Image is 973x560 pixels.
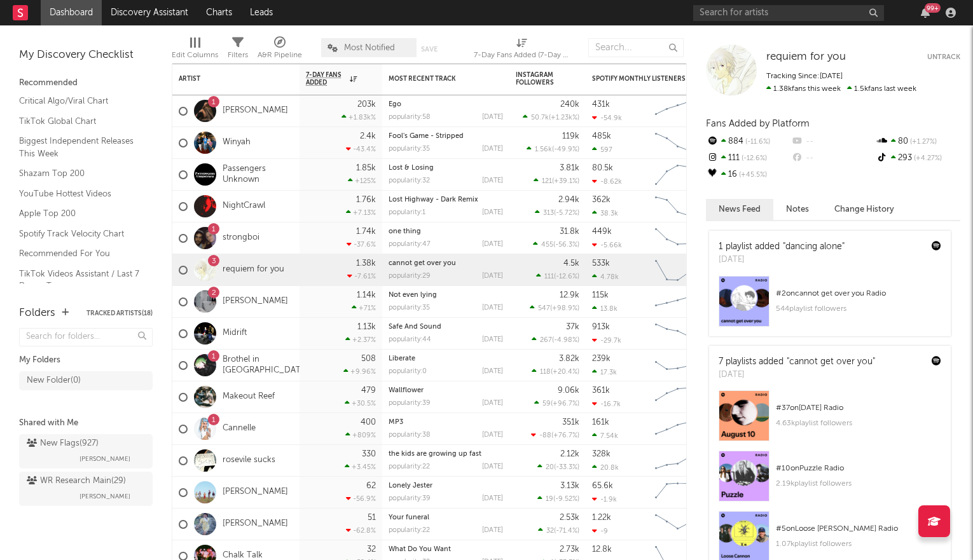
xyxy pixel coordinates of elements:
div: 1.13k [357,323,376,331]
a: Lonely Jester [389,482,432,489]
button: Tracked Artists(18) [86,310,153,317]
div: 32 [367,545,376,554]
span: 19 [546,496,553,503]
a: Lost & Losing [389,165,434,172]
div: 544 playlist followers [776,301,941,317]
a: #37on[DATE] Radio4.63kplaylist followers [709,390,951,451]
a: Brothel in [GEOGRAPHIC_DATA] [223,355,308,376]
div: popularity: 1 [389,209,425,216]
svg: Chart title [649,350,707,381]
a: New Folder(0) [19,371,153,390]
div: [DATE] [482,241,503,248]
a: Critical Algo/Viral Chart [19,94,140,108]
div: [DATE] [482,368,503,375]
a: Recommended For You [19,247,140,261]
div: [DATE] [482,209,503,216]
div: 4.78k [592,273,619,281]
div: -5.66k [592,241,622,249]
div: 330 [362,450,376,458]
div: 13.8k [592,304,618,313]
div: -7.61 % [347,272,376,280]
span: 1.56k [535,146,552,153]
a: Wallflower [389,387,424,394]
div: [DATE] [482,304,503,311]
span: +39.1 % [554,178,577,185]
div: 2.19k playlist followers [776,476,941,491]
div: -62.8 % [346,526,376,535]
div: 533k [592,259,610,268]
a: Your funeral [389,514,429,521]
div: ( ) [537,463,579,471]
button: Untrack [927,51,960,64]
div: ( ) [531,431,579,439]
div: popularity: 39 [389,495,431,502]
div: Edit Columns [172,32,218,69]
span: +96.7 % [553,400,577,407]
div: [DATE] [719,369,875,381]
div: Instagram Followers [516,71,560,86]
div: WR Research Main ( 29 ) [27,474,126,489]
div: Spotify Monthly Listeners [592,75,687,83]
a: [PERSON_NAME] [223,296,288,307]
a: cannot get over you [389,260,456,267]
div: 80 [876,133,960,150]
span: 121 [542,178,552,185]
span: 118 [540,369,551,376]
div: 597 [592,146,612,154]
span: 455 [541,242,553,249]
div: +7.13 % [346,208,376,217]
div: My Folders [19,353,153,368]
span: -49.9 % [554,146,577,153]
div: Lonely Jester [389,482,503,489]
input: Search for folders... [19,328,153,346]
div: one thing [389,228,503,235]
div: popularity: 35 [389,146,430,153]
a: MP3 [389,419,403,426]
a: Fool's Game - Stripped [389,133,464,140]
div: -1.9k [592,495,617,503]
div: ( ) [538,526,579,535]
div: ( ) [530,304,579,312]
div: 2.94k [558,196,579,204]
svg: Chart title [649,445,707,477]
a: [PERSON_NAME] [223,487,288,498]
svg: Chart title [649,254,707,286]
a: Winyah [223,137,251,148]
span: -56.3 % [555,242,577,249]
button: News Feed [706,199,773,220]
div: [DATE] [482,336,503,343]
div: +71 % [352,304,376,312]
input: Search for artists [693,5,884,21]
div: Most Recent Track [389,75,484,83]
a: Shazam Top 200 [19,167,140,181]
span: Fans Added by Platform [706,119,810,128]
div: Fool's Game - Stripped [389,133,503,140]
div: 51 [368,514,376,522]
a: WR Research Main(29)[PERSON_NAME] [19,472,153,506]
div: popularity: 22 [389,527,430,534]
div: 913k [592,323,610,331]
span: Tracking Since: [DATE] [766,72,843,80]
div: 12.9k [560,291,579,299]
a: Liberate [389,355,415,362]
div: [DATE] [719,254,845,266]
div: 65.6k [592,482,613,490]
div: 2.4k [360,132,376,140]
span: +76.7 % [553,432,577,439]
div: the kids are growing up fast [389,451,503,458]
div: 431k [592,100,610,109]
svg: Chart title [649,159,707,191]
div: -54.9k [592,114,622,122]
div: [DATE] [482,463,503,470]
div: # 2 on cannot get over you Radio [776,286,941,301]
a: [PERSON_NAME] [223,106,288,116]
div: 361k [592,386,610,395]
div: 1.07k playlist followers [776,536,941,552]
div: -43.4 % [346,145,376,153]
div: Shared with Me [19,416,153,431]
div: 328k [592,450,611,458]
div: ( ) [532,336,579,344]
div: Safe And Sound [389,324,503,331]
div: 239k [592,355,611,363]
div: Lost & Losing [389,165,503,172]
